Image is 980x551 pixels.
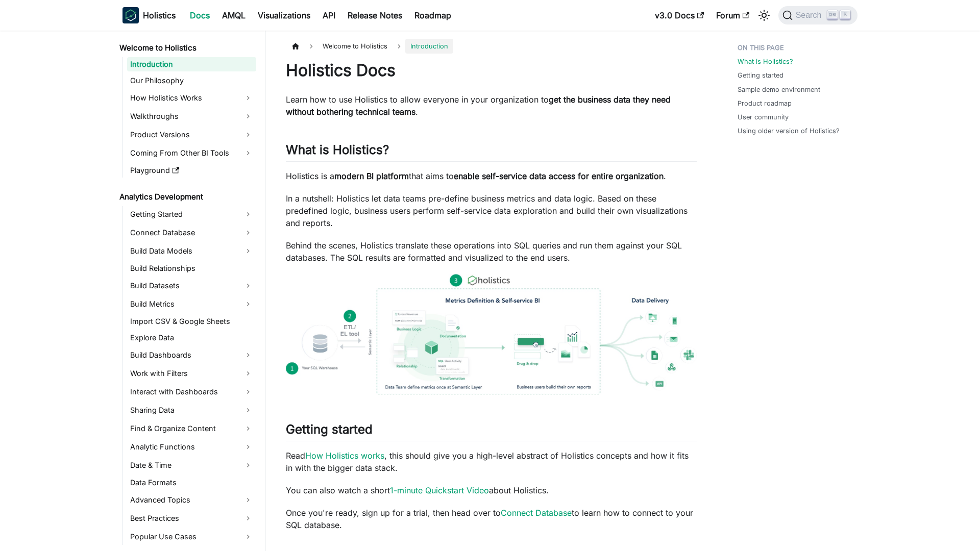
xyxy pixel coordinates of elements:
nav: Breadcrumbs [286,39,697,54]
p: Read , this should give you a high-level abstract of Holistics concepts and how it fits in with t... [286,449,697,474]
span: Introduction [405,39,453,54]
a: Build Datasets [127,278,256,294]
a: Playground [127,163,256,178]
a: Explore Data [127,331,256,345]
a: Find & Organize Content [127,420,256,437]
kbd: K [840,10,850,19]
a: How Holistics works [305,450,384,461]
p: In a nutshell: Holistics let data teams pre-define business metrics and data logic. Based on thes... [286,192,697,229]
a: Sample demo environment [738,85,820,94]
b: Holistics [143,9,176,21]
a: Import CSV & Google Sheets [127,314,256,329]
a: Home page [286,39,305,54]
a: Connect Database [127,224,256,241]
a: User community [738,112,789,122]
a: Coming From Other BI Tools [127,145,256,161]
span: Welcome to Holistics [317,39,393,54]
a: Date & Time [127,457,256,473]
h2: What is Holistics? [286,142,697,162]
a: Connect Database [501,508,572,518]
h2: Getting started [286,422,697,441]
h1: Holistics Docs [286,60,697,81]
a: How Holistics Works [127,90,256,106]
a: Build Data Models [127,243,256,259]
a: 1-minute Quickstart Video [390,485,489,495]
strong: enable self-service data access for entire organization [454,171,664,181]
a: v3.0 Docs [649,7,710,23]
img: Holistics [122,7,139,23]
a: Using older version of Holistics? [738,126,840,136]
a: Walkthroughs [127,108,256,124]
a: Interact with Dashboards [127,384,256,400]
p: Behind the scenes, Holistics translate these operations into SQL queries and run them against you... [286,239,697,264]
img: How Holistics fits in your Data Stack [286,274,697,394]
a: Build Metrics [127,296,256,312]
p: Learn how to use Holistics to allow everyone in your organization to . [286,93,697,118]
p: You can also watch a short about Holistics. [286,484,697,496]
button: Search (Ctrl+K) [778,6,857,24]
a: Getting Started [127,206,256,222]
p: Once you're ready, sign up for a trial, then head over to to learn how to connect to your SQL dat... [286,507,697,531]
a: Data Formats [127,475,256,490]
a: Product roadmap [738,98,792,108]
a: Best Practices [127,510,256,527]
a: HolisticsHolistics [122,7,176,23]
a: API [316,7,341,23]
a: What is Holistics? [738,57,793,66]
a: Forum [710,7,755,23]
nav: Docs sidebar [112,31,265,551]
a: Work with Filters [127,365,256,382]
button: Switch between dark and light mode (currently light mode) [756,7,772,23]
a: Analytics Development [116,190,256,204]
a: Docs [184,7,216,23]
p: Holistics is a that aims to . [286,170,697,182]
a: Product Versions [127,127,256,143]
span: Search [793,11,828,20]
a: Build Relationships [127,261,256,275]
a: Introduction [127,57,256,71]
a: Visualizations [252,7,316,23]
strong: modern BI platform [334,171,409,181]
a: Popular Use Cases [127,529,256,545]
a: Advanced Topics [127,492,256,508]
a: Welcome to Holistics [116,41,256,55]
a: Release Notes [341,7,408,23]
a: Our Philosophy [127,73,256,88]
a: Build Dashboards [127,347,256,363]
a: Sharing Data [127,402,256,418]
a: Roadmap [408,7,457,23]
a: Analytic Functions [127,439,256,455]
a: Getting started [738,70,783,80]
a: AMQL [216,7,252,23]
